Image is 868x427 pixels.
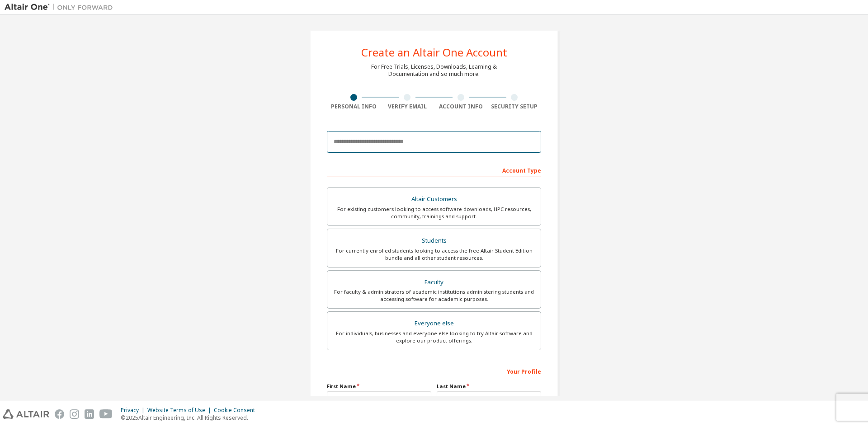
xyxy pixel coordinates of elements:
[333,206,535,220] div: For existing customers looking to access software downloads, HPC resources, community, trainings ...
[361,47,507,58] div: Create an Altair One Account
[3,409,49,419] img: altair_logo.svg
[85,409,94,419] img: linkedin.svg
[333,330,535,344] div: For individuals, businesses and everyone else looking to try Altair software and explore our prod...
[99,409,113,419] img: youtube.svg
[371,63,497,78] div: For Free Trials, Licenses, Downloads, Learning & Documentation and so much more.
[327,364,541,378] div: Your Profile
[488,103,542,110] div: Security Setup
[70,409,79,419] img: instagram.svg
[333,235,535,247] div: Students
[121,414,260,422] p: © 2025 Altair Engineering, Inc. All Rights Reserved.
[327,103,381,110] div: Personal Info
[214,407,260,414] div: Cookie Consent
[55,409,64,419] img: facebook.svg
[121,407,147,414] div: Privacy
[333,276,535,289] div: Faculty
[333,288,535,303] div: For faculty & administrators of academic institutions administering students and accessing softwa...
[327,163,541,177] div: Account Type
[437,383,541,390] label: Last Name
[5,3,118,12] img: Altair One
[147,407,214,414] div: Website Terms of Use
[333,317,535,330] div: Everyone else
[333,247,535,262] div: For currently enrolled students looking to access the free Altair Student Edition bundle and all ...
[434,103,488,110] div: Account Info
[327,383,431,390] label: First Name
[333,193,535,206] div: Altair Customers
[381,103,434,110] div: Verify Email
